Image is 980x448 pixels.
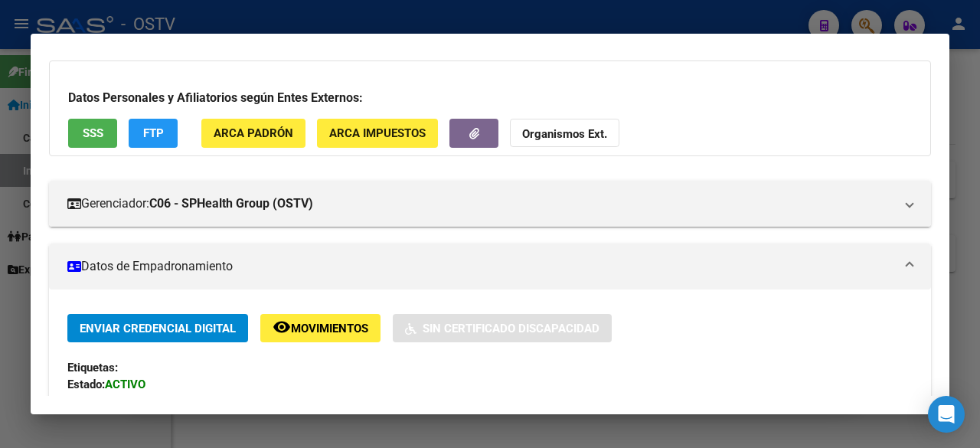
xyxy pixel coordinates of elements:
button: Sin Certificado Discapacidad [393,314,612,342]
button: Organismos Ext. [510,119,619,147]
mat-panel-title: Gerenciador: [67,195,894,213]
strong: Estado: [67,378,105,391]
span: FTP [143,127,164,141]
span: SSS [83,127,103,141]
strong: ACTIVO [105,378,145,391]
button: ARCA Padrón [201,119,305,147]
mat-icon: remove_red_eye [273,318,291,336]
span: ARCA Impuestos [329,127,426,141]
span: Movimientos [291,322,368,335]
button: SSS [68,119,117,147]
mat-expansion-panel-header: Gerenciador:C06 - SPHealth Group (OSTV) [49,181,931,227]
button: Enviar Credencial Digital [67,314,248,342]
strong: C06 - SPHealth Group (OSTV) [149,195,313,213]
span: Enviar Credencial Digital [80,322,236,335]
mat-expansion-panel-header: Datos de Empadronamiento [49,244,931,289]
button: Movimientos [260,314,381,342]
button: ARCA Impuestos [317,119,438,147]
mat-panel-title: Datos de Empadronamiento [67,257,894,276]
h3: Datos Personales y Afiliatorios según Entes Externos: [68,89,912,107]
div: Open Intercom Messenger [928,396,965,433]
span: Sin Certificado Discapacidad [423,322,599,335]
strong: Organismos Ext. [522,128,607,142]
button: FTP [129,119,178,147]
strong: Etiquetas: [67,361,118,374]
span: ARCA Padrón [214,127,293,141]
